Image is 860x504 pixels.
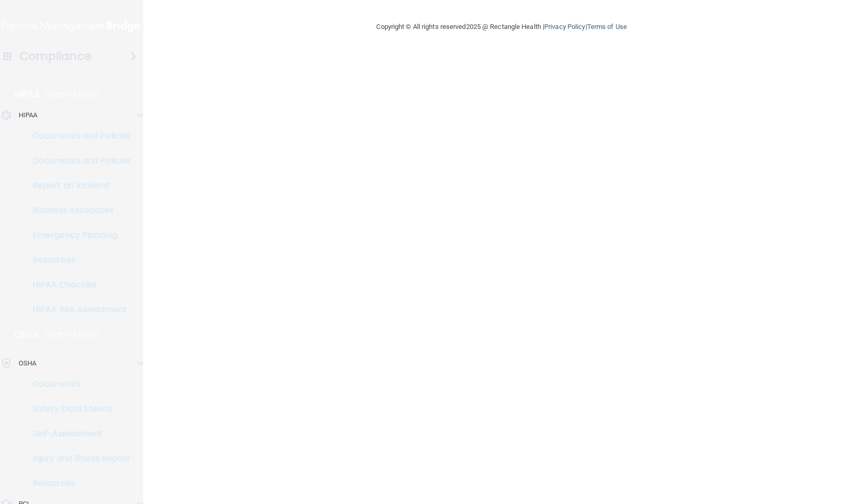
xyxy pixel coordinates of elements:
[7,379,148,389] p: Documents
[2,16,142,37] img: PMB logo
[587,23,627,30] a: Terms of Use
[544,23,585,30] a: Privacy Policy
[7,255,148,265] p: Resources
[7,280,148,290] p: HIPAA Checklist
[45,88,100,101] p: Learn More!
[7,156,148,166] p: Documents and Policies
[19,357,36,370] p: OSHA
[7,131,148,141] p: Documents and Policies
[7,180,148,191] p: Report an Incident
[14,328,40,341] p: OSHA
[7,429,148,439] p: Self-Assessment
[313,10,690,43] div: Copyright © All rights reserved 2025 @ Rectangle Health | |
[7,230,148,240] p: Emergency Planning
[19,109,38,121] p: HIPAA
[7,404,148,414] p: Safety Data Sheets
[7,205,148,216] p: Business Associates
[45,328,100,341] p: Learn More!
[7,304,148,315] p: HIPAA Risk Assessment
[20,49,91,64] h4: Compliance
[14,88,40,101] p: HIPAA
[7,478,148,488] p: Resources
[7,453,148,464] p: Injury and Illness Report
